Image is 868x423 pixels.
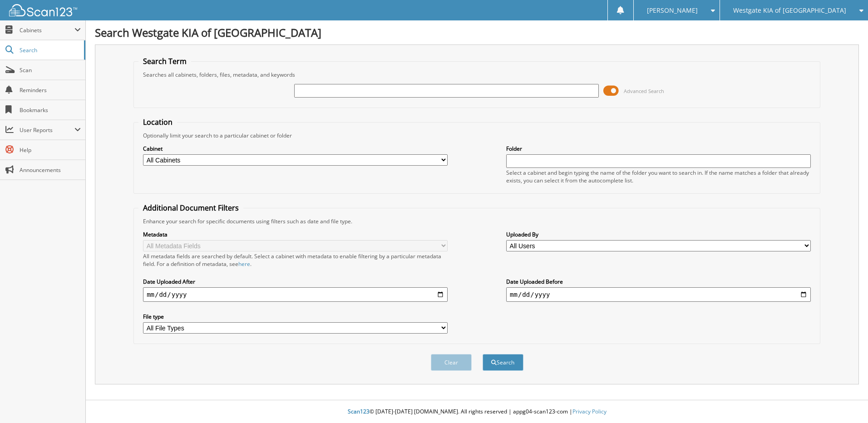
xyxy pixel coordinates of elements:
span: Bookmarks [20,106,81,114]
label: Uploaded By [506,231,811,238]
label: Date Uploaded After [143,278,448,285]
span: Help [20,146,81,154]
img: scan123-logo-white.svg [9,4,77,16]
label: Cabinet [143,145,448,152]
span: Scan123 [348,408,370,415]
span: [PERSON_NAME] [647,8,698,13]
div: Searches all cabinets, folders, files, metadata, and keywords [138,71,815,79]
div: Enhance your search for specific documents using filters such as date and file type. [138,217,815,225]
h1: Search Westgate KIA of [GEOGRAPHIC_DATA] [95,25,859,40]
span: Advanced Search [624,88,664,94]
div: Optionally limit your search to a particular cabinet or folder [138,132,815,139]
a: here [238,260,250,268]
span: User Reports [20,126,74,134]
label: Date Uploaded Before [506,278,811,285]
label: Folder [506,145,811,152]
legend: Search Term [138,56,191,66]
input: start [143,287,448,302]
div: Select a cabinet and begin typing the name of the folder you want to search in. If the name match... [506,169,811,184]
span: Announcements [20,166,81,174]
div: All metadata fields are searched by default. Select a cabinet with metadata to enable filtering b... [143,252,448,268]
button: Clear [431,354,472,371]
div: © [DATE]-[DATE] [DOMAIN_NAME]. All rights reserved | appg04-scan123-com | [86,401,868,423]
button: Search [483,354,523,371]
span: Westgate KIA of [GEOGRAPHIC_DATA] [733,8,846,13]
legend: Additional Document Filters [138,203,243,213]
span: Scan [20,66,81,74]
label: File type [143,313,448,320]
span: Search [20,46,79,54]
span: Reminders [20,86,81,94]
span: Cabinets [20,26,74,34]
legend: Location [138,117,177,127]
a: Privacy Policy [572,408,607,415]
input: end [506,287,811,302]
label: Metadata [143,231,448,238]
